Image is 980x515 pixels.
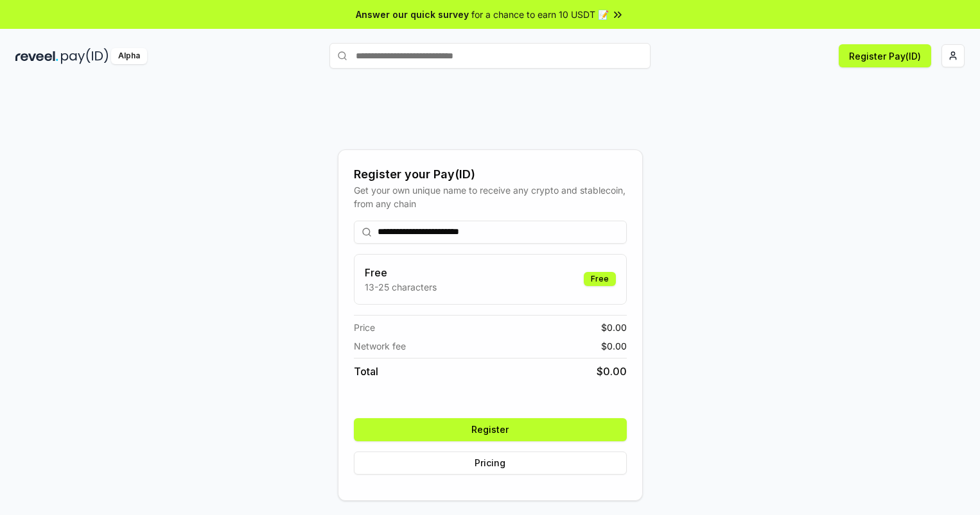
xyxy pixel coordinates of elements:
[111,48,147,64] div: Alpha
[584,272,616,286] div: Free
[356,8,469,21] span: Answer our quick survey
[471,8,609,21] span: for a chance to earn 10 USDT 📝
[354,418,627,441] button: Register
[365,280,437,294] p: 13-25 characters
[839,44,931,67] button: Register Pay(ID)
[354,339,406,353] span: Network fee
[601,339,627,353] span: $ 0.00
[601,321,627,334] span: $ 0.00
[597,364,627,379] span: $ 0.00
[61,48,109,64] img: pay_id
[354,364,378,379] span: Total
[354,321,375,334] span: Price
[15,48,58,64] img: reveel_dark
[354,452,627,475] button: Pricing
[354,183,627,210] div: Get your own unique name to receive any crypto and stablecoin, from any chain
[354,165,627,183] div: Register your Pay(ID)
[365,265,437,280] h3: Free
